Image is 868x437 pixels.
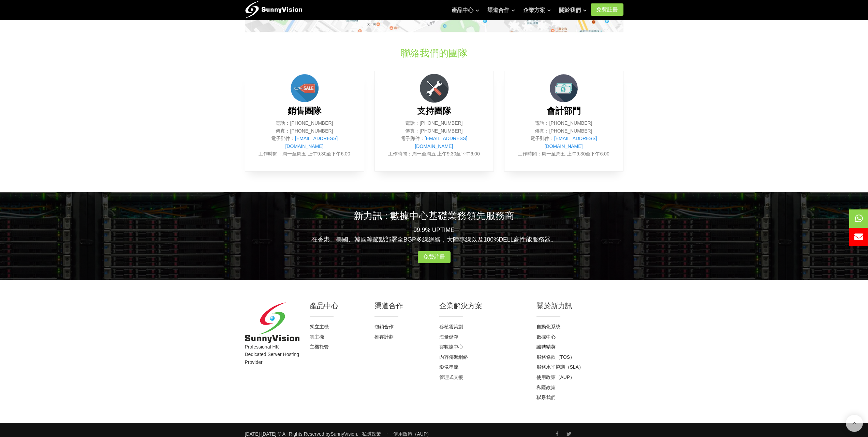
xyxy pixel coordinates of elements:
[330,431,357,437] a: SunnyVision
[240,302,305,402] div: Professional HK Dedicated Server Hosting Provider
[523,3,551,17] a: 企業方案
[374,334,394,340] a: 推存計劃
[547,106,581,115] b: 會計部門
[385,119,483,158] p: 電話：[PHONE_NUMBER] 傳真：[PHONE_NUMBER] 電子郵件： 工作時間：周一至周五 上午9:30至下午6:00
[288,71,322,105] img: sales.png
[536,334,556,340] a: 數據中心
[393,431,432,437] a: 使用政策（AUP）
[439,364,458,370] a: 影像串流
[374,301,429,311] h2: 渠道合作
[310,344,329,350] a: 主機托管
[439,354,468,360] a: 內容傳遞網絡
[515,119,613,158] p: 電話：[PHONE_NUMBER] 傳真：[PHONE_NUMBER] 電子郵件： 工作時間：周一至周五 上午9:30至下午6:00
[255,119,354,158] p: 電話：[PHONE_NUMBER] 傳真：[PHONE_NUMBER] 電子郵件： 工作時間：周一至周五 上午9:30至下午6:00
[536,364,584,370] a: 服務水平協議（SLA）
[439,301,526,311] h2: 企業解決方案
[415,136,467,149] a: [EMAIL_ADDRESS][DOMAIN_NAME]
[439,334,458,340] a: 海量儲存
[417,71,451,105] img: flat-repair-tools.png
[536,344,556,350] a: 誠聘精英
[285,136,338,149] a: [EMAIL_ADDRESS][DOMAIN_NAME]
[362,431,381,437] a: 私隱政策
[245,209,623,222] h2: 新力訊 : 數據中心基礎業務領先服務商
[536,301,623,311] h2: 關於新力訊
[418,251,451,263] a: 免費註冊
[536,374,575,380] a: 使用政策（AUP）
[310,334,324,340] a: 雲主機
[245,225,623,244] p: 99.9% UPTIME 在香港、美國、韓國等節點部署全BGP多線網絡，大陸專線以及100%DELL高性能服務器。
[310,301,364,311] h2: 產品中心
[374,324,394,329] a: 包銷合作
[536,385,556,390] a: 私隱政策
[439,344,463,350] a: 雲數據中心
[321,46,548,60] h1: 聯絡我們的團隊
[536,324,560,329] a: 自動化系統
[439,324,463,329] a: 移植雲策劃
[417,106,451,115] b: 支持團隊
[544,136,597,149] a: [EMAIL_ADDRESS][DOMAIN_NAME]
[536,354,575,360] a: 服務條款（TOS）
[452,3,479,17] a: 產品中心
[536,395,556,400] a: 聯系我們
[547,71,581,105] img: money.png
[591,3,623,16] a: 免費註冊
[487,3,515,17] a: 渠道合作
[245,302,299,343] img: SunnyVision Limited
[385,431,389,437] span: ・
[559,3,587,17] a: 關於我們
[310,324,329,329] a: 獨立主機
[288,106,322,115] b: 銷售團隊
[439,374,463,380] a: 管理式支援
